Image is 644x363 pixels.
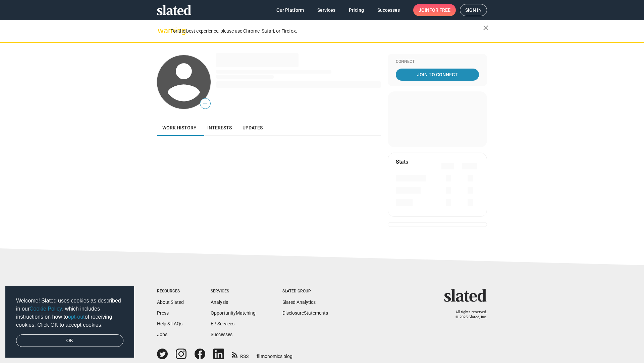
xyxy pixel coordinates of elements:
[202,120,237,136] a: Interests
[30,306,62,312] a: Cookie Policy
[257,348,292,360] a: filmonomics blog
[482,24,490,32] mat-icon: close
[429,4,450,16] span: for free
[158,27,166,35] mat-icon: warning
[157,321,182,326] a: Help & FAQs
[243,125,263,130] span: Updates
[396,69,479,81] a: Join To Connect
[282,299,316,305] a: Slated Analytics
[312,4,341,16] a: Services
[211,310,256,316] a: OpportunityMatching
[200,99,210,108] span: —
[211,332,232,337] a: Successes
[460,4,487,16] a: Sign in
[211,289,256,294] div: Services
[397,69,478,81] span: Join To Connect
[465,4,482,16] span: Sign in
[257,354,265,359] span: film
[5,286,134,358] div: cookieconsent
[211,321,234,326] a: EP Services
[396,59,479,65] div: Connect
[276,4,304,16] span: Our Platform
[282,310,328,316] a: DisclosureStatements
[16,334,123,347] a: dismiss cookie message
[317,4,335,16] span: Services
[170,27,483,36] div: For the best experience, please use Chrome, Safari, or Firefox.
[237,120,268,136] a: Updates
[419,4,450,16] span: Join
[162,125,197,130] span: Work history
[157,120,202,136] a: Work history
[68,314,85,320] a: opt-out
[271,4,309,16] a: Our Platform
[372,4,405,16] a: Successes
[448,310,487,320] p: All rights reserved. © 2025 Slated, Inc.
[377,4,400,16] span: Successes
[413,4,456,16] a: Joinfor free
[349,4,364,16] span: Pricing
[282,289,328,294] div: Slated Group
[232,349,249,360] a: RSS
[157,332,167,337] a: Jobs
[16,297,123,329] span: Welcome! Slated uses cookies as described in our , which includes instructions on how to of recei...
[157,289,184,294] div: Resources
[207,125,232,130] span: Interests
[211,299,228,305] a: Analysis
[396,158,408,165] mat-card-title: Stats
[157,310,169,316] a: Press
[157,299,184,305] a: About Slated
[343,4,369,16] a: Pricing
